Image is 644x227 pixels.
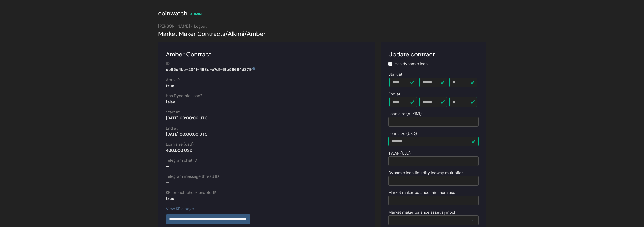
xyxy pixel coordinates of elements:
[166,180,170,185] strong: —
[388,111,422,117] label: Loan size (ALKIMI)
[158,29,486,38] div: Market Maker Contracts Alkimi Amber
[166,67,255,72] strong: ce95e4be-2341-493e-a7df-6fb56694d379
[166,50,367,59] div: Amber Contract
[166,206,194,211] a: View KPIs page
[166,99,175,105] strong: false
[388,91,400,97] label: End at
[225,30,228,38] span: /
[190,12,202,17] div: ADMIN
[166,132,208,137] strong: [DATE] 00:00:00 UTC
[388,170,463,176] label: Dynamic loan liquidity leeway multiplier
[166,125,178,131] label: End at
[191,23,192,29] span: ·
[166,115,208,121] strong: [DATE] 00:00:00 UTC
[166,148,192,153] strong: 400,000 USD
[166,93,202,99] label: Has Dynamic Loan?
[194,23,207,29] a: Logout
[388,209,455,215] label: Market maker balance asset symbol
[166,61,170,67] label: ID
[166,141,194,147] label: Loan size (usd)
[166,157,197,163] label: Telegram chat ID
[244,30,247,38] span: /
[166,190,216,196] label: KPI breach check enabled?
[388,71,402,78] label: Start at
[388,190,455,196] label: Market maker balance minimum usd
[166,109,180,115] label: Start at
[158,9,188,18] div: coinwatch
[166,83,174,88] strong: true
[166,77,180,83] label: Active?
[388,50,479,59] div: Update contract
[166,196,174,201] strong: true
[158,23,486,29] div: [PERSON_NAME]
[388,150,411,156] label: TWAP (USD)
[394,61,428,67] label: Has dynamic loan
[388,131,417,137] label: Loan size (USD)
[166,164,170,169] strong: —
[158,11,202,17] a: coinwatch ADMIN
[166,173,219,180] label: Telegram message thread ID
